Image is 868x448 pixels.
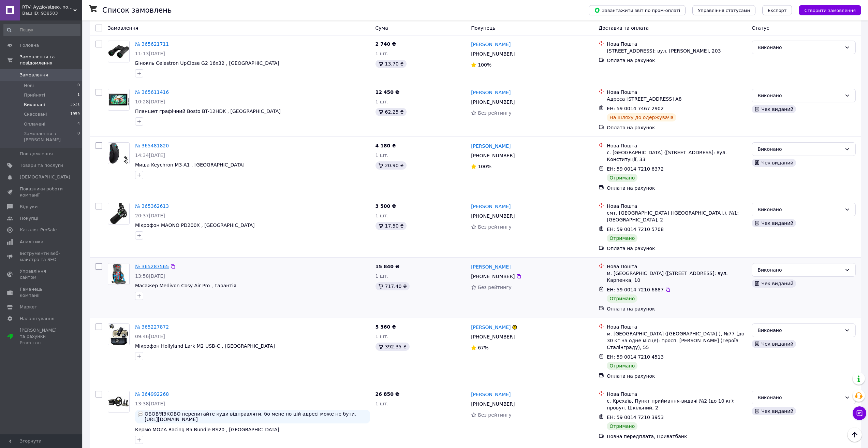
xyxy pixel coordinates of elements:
div: Чек виданий [752,159,796,167]
img: Фото товару [108,93,129,106]
div: Виконано [757,327,842,334]
span: Інструменти веб-майстра та SEO [20,250,63,263]
div: Оплата на рахунок [607,124,746,131]
span: Мікрофон MAONO PD200X , [GEOGRAPHIC_DATA] [135,222,254,228]
a: № 364992268 [135,391,169,397]
div: Адреса [STREET_ADDRESS] А8 [607,96,746,102]
a: Фото товару [108,142,130,164]
div: Оплата на рахунок [607,57,746,64]
img: Фото товару [109,324,128,345]
div: Нова Пошта [607,89,746,96]
span: Cума [376,25,388,31]
div: с. Крехаїв, Пункт приймання-видачі №2 (до 10 кг): провул. Шкільний, 2 [607,398,746,411]
a: Масажер Medivon Cosy Air Pro , Гарантія [135,283,236,288]
span: 1 шт. [376,273,389,279]
span: 0 [77,83,80,89]
span: Показники роботи компанії [20,186,63,198]
div: Виконано [757,206,842,213]
img: Фото товару [108,43,129,60]
span: Налаштування [20,316,55,322]
span: ЕН: 59 0014 7210 5708 [607,227,664,232]
span: 100% [478,62,491,68]
a: № 365287565 [135,264,169,269]
img: Фото товару [109,143,128,164]
button: Експорт [762,5,792,15]
span: 10:28[DATE] [135,99,165,104]
span: Статус [752,25,769,31]
a: № 365362613 [135,203,169,209]
span: 0 [77,131,80,143]
span: 1 шт. [376,334,389,339]
a: Мікрофон Hollyland Lark M2 USB-C , [GEOGRAPHIC_DATA] [135,343,275,349]
div: Prom топ [20,340,63,346]
a: № 365621711 [135,41,169,47]
button: Чат з покупцем [853,406,866,420]
a: № 365611416 [135,89,169,95]
span: 1959 [70,111,80,117]
div: [PHONE_NUMBER] [470,332,516,342]
img: Фото товару [108,396,129,407]
div: Оплата на рахунок [607,245,746,252]
span: Доставка та оплата [599,25,649,31]
div: Оплата на рахунок [607,305,746,312]
span: 100% [478,164,491,169]
div: м. [GEOGRAPHIC_DATA] ([STREET_ADDRESS]: вул. Карпенка, 10 [607,270,746,284]
span: Замовлення [20,72,48,78]
a: Кермо MOZA Racing R5 Bundle RS20 , [GEOGRAPHIC_DATA] [135,427,279,432]
div: [STREET_ADDRESS]: вул. [PERSON_NAME], 203 [607,47,746,54]
span: Замовлення та повідомлення [20,54,82,66]
span: RTV: Аудіо/відео, побутова та комп'ютерна техніка з Європи [22,4,73,10]
span: Скасовані [24,111,47,117]
span: 20:37[DATE] [135,213,165,218]
div: смт. [GEOGRAPHIC_DATA] ([GEOGRAPHIC_DATA].), №1: [GEOGRAPHIC_DATA], 2 [607,209,746,223]
span: 67% [478,345,488,350]
span: Виконані [24,102,45,108]
a: [PERSON_NAME] [471,41,511,48]
span: 1 шт. [376,51,389,56]
div: 392.35 ₴ [376,343,410,351]
div: Отримано [607,294,637,303]
div: 20.90 ₴ [376,161,407,170]
span: 13:38[DATE] [135,401,165,406]
div: Ваш ID: 938503 [22,10,82,16]
div: с. [GEOGRAPHIC_DATA] ([STREET_ADDRESS]: вул. Конституції, 33 [607,149,746,163]
span: Без рейтингу [478,224,512,230]
div: Чек виданий [752,407,796,415]
span: 1 шт. [376,213,389,218]
span: [PERSON_NAME] та рахунки [20,327,63,346]
a: [PERSON_NAME] [471,143,511,149]
span: Відгуки [20,204,38,210]
span: 4 [77,121,80,127]
a: [PERSON_NAME] [471,89,511,96]
span: 11:13[DATE] [135,51,165,56]
button: Наверх [848,428,862,442]
div: [PHONE_NUMBER] [470,399,516,409]
div: Виконано [757,92,842,99]
span: Управління статусами [698,8,750,13]
span: 1 шт. [376,401,389,406]
span: 13:58[DATE] [135,273,165,279]
img: Фото товару [110,203,127,224]
span: Аналітика [20,239,43,245]
span: Прийняті [24,92,45,98]
a: Бінокль Celestron UpClose G2 16x32 , [GEOGRAPHIC_DATA] [135,60,279,66]
div: [PHONE_NUMBER] [470,272,516,281]
span: Оплачені [24,121,45,127]
div: 17.50 ₴ [376,222,407,230]
span: ЕН: 59 0014 7467 2902 [607,106,664,111]
span: 3 500 ₴ [376,203,396,209]
div: Нова Пошта [607,323,746,330]
div: [PHONE_NUMBER] [470,151,516,160]
span: Без рейтингу [478,110,512,116]
span: 15 840 ₴ [376,264,400,269]
span: Покупець [471,25,495,31]
div: Повна передплата, Приватбанк [607,433,746,440]
span: Повідомлення [20,151,53,157]
a: [PERSON_NAME] [471,391,511,398]
span: Покупці [20,215,38,221]
a: Створити замовлення [792,7,861,13]
span: 4 180 ₴ [376,143,396,148]
span: 12 450 ₴ [376,89,400,95]
span: Нові [24,83,34,89]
